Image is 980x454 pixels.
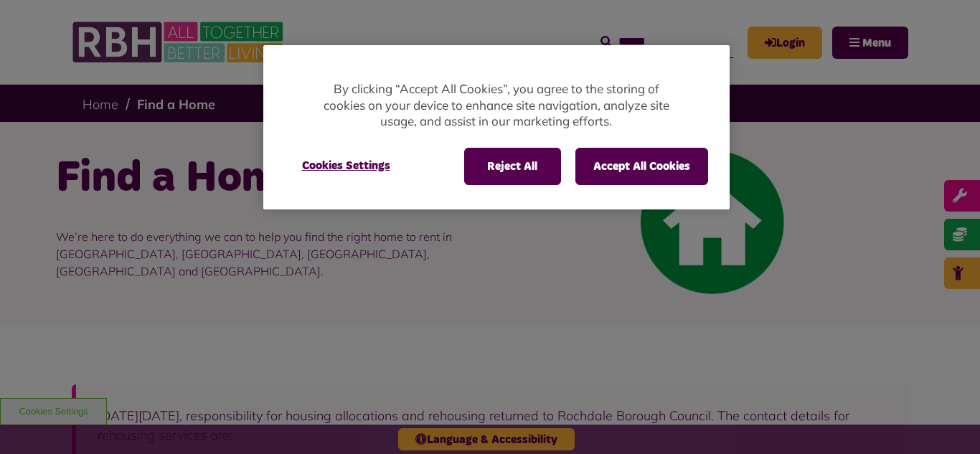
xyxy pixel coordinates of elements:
p: By clicking “Accept All Cookies”, you agree to the storing of cookies on your device to enhance s... [321,81,672,130]
button: Cookies Settings [285,148,407,184]
button: Accept All Cookies [575,148,708,185]
div: Cookie banner [263,45,730,209]
div: Privacy [263,45,730,209]
button: Reject All [464,148,561,185]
